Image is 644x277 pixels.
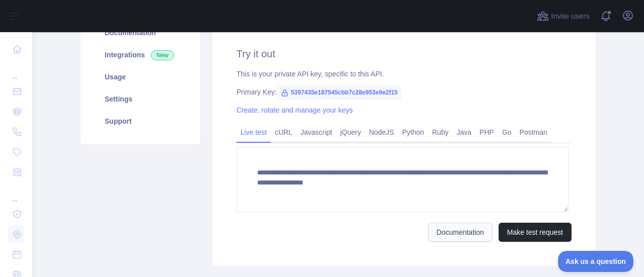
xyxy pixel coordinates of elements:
[296,124,336,140] a: Javascript
[516,124,551,140] a: Postman
[428,124,453,140] a: Ruby
[151,50,174,60] span: New
[236,69,572,79] div: This is your private API key, specific to this API.
[453,124,476,140] a: Java
[551,11,590,22] span: Invite users
[428,223,493,242] a: Documentation
[475,124,498,140] a: PHP
[336,124,365,140] a: jQuery
[236,124,271,140] a: Live test
[236,47,572,61] h2: Try it out
[8,60,24,80] div: ...
[93,44,188,66] a: Integrations New
[498,124,516,140] a: Go
[236,87,572,97] div: Primary Key:
[499,223,572,242] button: Make test request
[93,22,188,44] a: Documentation
[8,183,24,203] div: ...
[558,251,634,272] iframe: Toggle Customer Support
[365,124,398,140] a: NodeJS
[93,88,188,110] a: Settings
[277,85,401,100] span: 5397435e187545cbb7c28e953e9e2f15
[271,124,296,140] a: cURL
[93,110,188,132] a: Support
[398,124,428,140] a: Python
[535,8,592,24] button: Invite users
[236,106,353,114] a: Create, rotate and manage your keys
[93,66,188,88] a: Usage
